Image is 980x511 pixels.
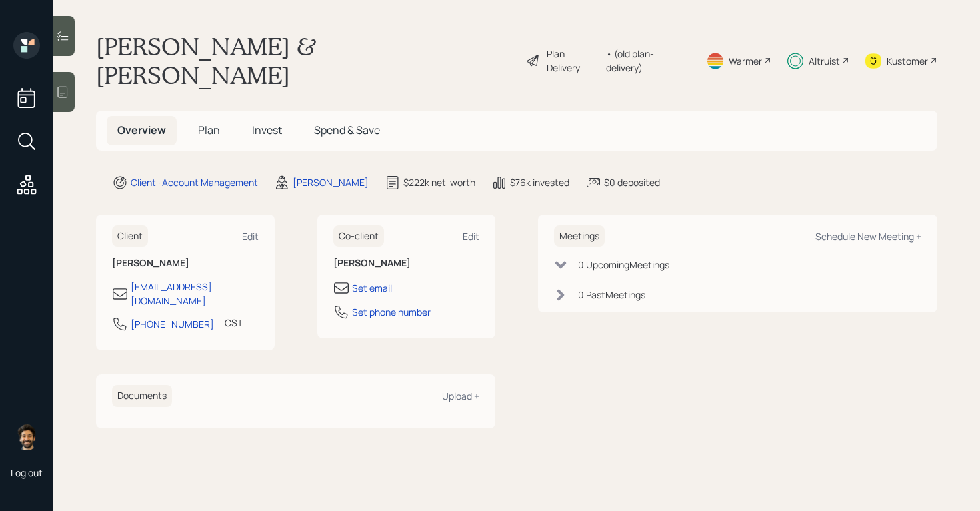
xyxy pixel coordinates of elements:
img: eric-schwartz-headshot.png [13,424,40,450]
div: CST [225,316,243,330]
div: [EMAIL_ADDRESS][DOMAIN_NAME] [131,280,259,308]
div: 0 Past Meeting s [578,288,645,302]
div: Schedule New Meeting + [815,230,921,243]
div: • (old plan-delivery) [606,47,690,75]
div: Warmer [729,54,762,68]
h6: Co-client [333,225,384,247]
h1: [PERSON_NAME] & [PERSON_NAME] [96,32,515,89]
div: Upload + [442,390,479,402]
div: Kustomer [887,54,928,68]
div: $76k invested [510,175,569,189]
div: Set email [352,281,392,295]
span: Overview [117,123,166,137]
div: Set phone number [352,305,431,319]
div: Log out [11,466,43,479]
div: 0 Upcoming Meeting s [578,258,669,272]
div: Plan Delivery [547,47,599,75]
div: Altruist [809,54,840,68]
h6: [PERSON_NAME] [333,258,480,269]
div: Edit [463,230,479,243]
div: [PHONE_NUMBER] [131,317,214,331]
div: Edit [242,230,259,243]
span: Spend & Save [314,123,380,137]
h6: Meetings [554,225,605,247]
h6: Client [112,225,148,247]
h6: [PERSON_NAME] [112,258,259,269]
div: $0 deposited [604,175,660,189]
div: $222k net-worth [403,175,475,189]
div: Client · Account Management [131,175,258,189]
span: Invest [252,123,282,137]
span: Plan [198,123,220,137]
div: [PERSON_NAME] [293,175,369,189]
h6: Documents [112,385,172,407]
